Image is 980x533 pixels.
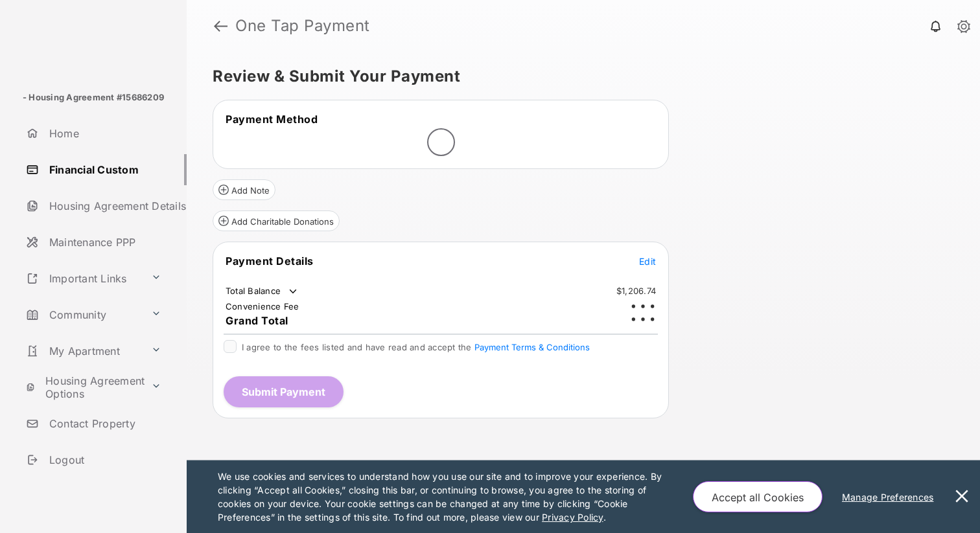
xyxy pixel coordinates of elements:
[226,113,318,126] span: Payment Method
[213,179,275,200] button: Add Note
[21,190,187,221] a: Housing Agreement Details
[235,18,370,34] strong: One Tap Payment
[213,69,944,84] h5: Review & Submit Your Payment
[226,314,288,327] span: Grand Total
[639,255,656,267] button: Edit
[213,210,340,231] button: Add Charitable Donations
[693,481,822,512] button: Accept all Cookies
[616,285,657,297] td: $1,206.74
[21,444,187,475] a: Logout
[21,299,146,330] a: Community
[842,492,939,503] u: Manage Preferences
[21,227,187,258] a: Maintenance PPP
[23,91,164,104] p: - Housing Agreement #15686209
[225,301,300,312] td: Convenience Fee
[21,154,187,185] a: Financial Custom
[242,342,590,352] span: I agree to the fees listed and have read and accept the
[225,285,299,298] td: Total Balance
[224,376,344,407] button: Submit Payment
[639,256,656,267] span: Edit
[21,118,187,149] a: Home
[226,255,314,267] span: Payment Details
[542,512,603,523] u: Privacy Policy
[474,342,590,352] button: I agree to the fees listed and have read and accept the
[21,408,187,439] a: Contact Property
[21,372,146,403] a: Housing Agreement Options
[21,263,146,294] a: Important Links
[21,335,146,367] a: My Apartment
[218,470,666,524] p: We use cookies and services to understand how you use our site and to improve your experience. By...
